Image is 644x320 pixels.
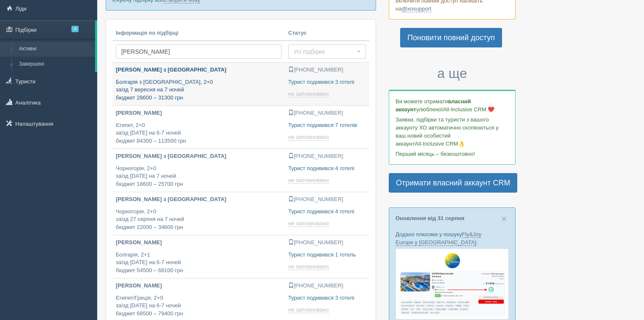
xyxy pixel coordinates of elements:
[288,220,329,227] span: не заплановано
[415,141,465,147] span: All-Inclusive CRM👌
[71,26,79,32] span: 4
[15,41,95,57] a: Активні
[116,239,281,247] p: [PERSON_NAME]
[389,66,516,81] h3: а ще
[396,230,509,246] p: Додано плюсики у пошуку :
[401,6,431,12] a: @xosupport
[396,116,509,148] p: Заявки, підбірки та туристи з вашого аккаунту ХО автоматично скопіюються у ваш новий особистий ак...
[288,177,329,184] span: не заплановано
[288,177,330,184] a: не заплановано
[116,294,281,318] p: Єгипет/Греція, 2+0 заїзд [DATE] на 6-7 ночей бюджет 68500 – 79400 грн
[15,57,95,72] a: Завершені
[112,192,285,235] a: [PERSON_NAME] з [GEOGRAPHIC_DATA] Чорногорія, 2+0заїзд 27 серпня на 7 ночейбюджет 22000 – 34600 грн
[288,165,366,173] p: Турист подивився 4 готелі
[116,109,281,117] p: [PERSON_NAME]
[288,220,330,227] a: не заплановано
[112,235,285,278] a: [PERSON_NAME] Болгарія, 2+1заїзд [DATE] на 6-7 ночейбюджет 54500 – 68100 грн
[288,282,366,290] p: [PHONE_NUMBER]
[116,251,281,275] p: Болгарія, 2+1 заїзд [DATE] на 6-7 ночей бюджет 54500 – 68100 грн
[396,215,464,221] a: Оновлення від 31 серпня
[116,121,281,145] p: Єгипет, 2+0 заїзд [DATE] на 6-7 ночей бюджет 84300 – 113500 грн
[443,106,494,113] span: All-Inclusive CRM ❤️
[288,239,366,247] p: [PHONE_NUMBER]
[288,134,329,141] span: не заплановано
[396,97,509,113] p: Ви можете отримати улюбленої
[116,44,281,59] input: Пошук за країною або туристом
[116,196,281,204] p: [PERSON_NAME] з [GEOGRAPHIC_DATA]
[396,150,509,158] p: Перший місяць – безкоштовно!
[288,196,366,204] p: [PHONE_NUMBER]
[285,26,369,41] th: Статус
[116,165,281,188] p: Чорногорія, 2+0 заїзд [DATE] на 7 ночей бюджет 18600 – 25700 грн
[116,152,281,160] p: [PERSON_NAME] з [GEOGRAPHIC_DATA]
[288,91,330,97] a: не заплановано
[400,28,502,47] a: Поновити повний доступ
[116,78,281,102] p: Болгарія з [GEOGRAPHIC_DATA], 2+0 заїзд 7 вересня на 7 ночей бюджет 28600 – 31300 грн
[294,47,355,56] span: Усі підбірки
[288,294,366,302] p: Турист подивився 3 готелі
[288,44,366,59] button: Усі підбірки
[288,306,329,313] span: не заплановано
[502,214,507,223] span: ×
[396,231,481,246] a: Fly&Joy Europe у [GEOGRAPHIC_DATA]
[112,149,285,192] a: [PERSON_NAME] з [GEOGRAPHIC_DATA] Чорногорія, 2+0заїзд [DATE] на 7 ночейбюджет 18600 – 25700 грн
[288,263,329,270] span: не заплановано
[396,248,509,320] img: fly-joy-de-proposal-crm-for-travel-agency.png
[112,106,285,149] a: [PERSON_NAME] Єгипет, 2+0заїзд [DATE] на 6-7 ночейбюджет 84300 – 113500 грн
[288,91,329,97] span: не заплановано
[288,121,366,130] p: Турист подивився 7 готелів
[112,26,285,41] th: Інформація по підбірці
[116,282,281,290] p: [PERSON_NAME]
[112,63,285,105] a: [PERSON_NAME] з [GEOGRAPHIC_DATA] Болгарія з [GEOGRAPHIC_DATA], 2+0заїзд 7 вересня на 7 ночейбюдж...
[288,152,366,160] p: [PHONE_NUMBER]
[502,214,507,223] button: Close
[288,109,366,117] p: [PHONE_NUMBER]
[116,66,281,74] p: [PERSON_NAME] з [GEOGRAPHIC_DATA]
[288,78,366,86] p: Турист подивився 3 готелі
[288,251,366,259] p: Турист подивився 1 готель
[288,263,330,270] a: не заплановано
[116,208,281,232] p: Чорногорія, 2+0 заїзд 27 серпня на 7 ночей бюджет 22000 – 34600 грн
[288,134,330,141] a: не заплановано
[288,208,366,216] p: Турист подивився 4 готелі
[288,66,366,74] p: [PHONE_NUMBER]
[396,98,471,113] b: власний аккаунт
[389,173,517,193] a: Отримати власний аккаунт CRM
[288,306,330,313] a: не заплановано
